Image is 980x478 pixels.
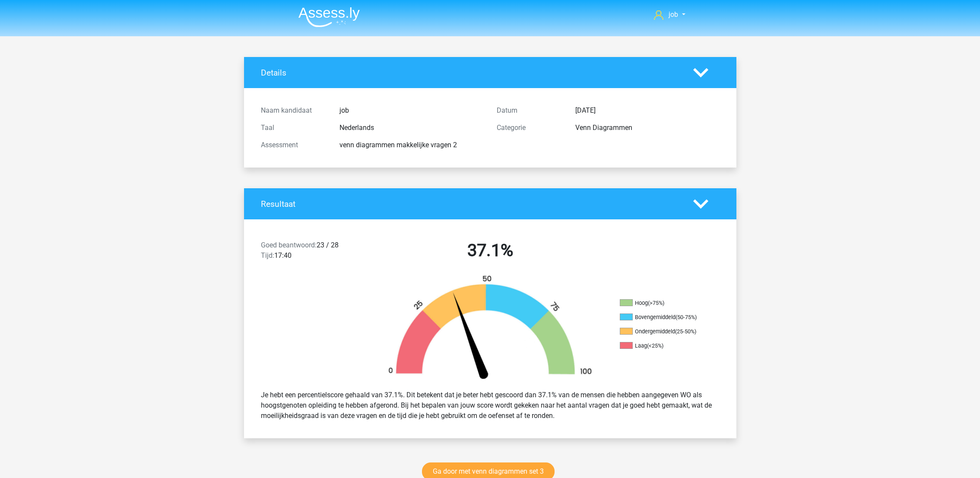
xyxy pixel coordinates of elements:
div: job [333,105,490,116]
li: Hoog [620,299,706,307]
div: Datum [490,105,569,116]
div: (>75%) [648,300,664,306]
div: Je hebt een percentielscore gehaald van 37.1%. Dit betekent dat je beter hebt gescoord dan 37.1% ... [254,386,726,424]
div: (50-75%) [676,314,697,320]
div: Nederlands [333,123,490,133]
a: job [650,9,688,20]
div: venn diagrammen makkelijke vragen 2 [333,140,490,150]
div: Taal [254,123,333,133]
li: Laag [620,342,706,350]
div: Venn Diagrammen [569,123,726,133]
h4: Resultaat [261,199,680,209]
div: (25-50%) [675,328,696,335]
li: Bovengemiddeld [620,313,706,321]
span: Goed beantwoord: [261,241,317,249]
div: Categorie [490,123,569,133]
div: [DATE] [569,105,726,116]
img: Assessly [298,7,360,27]
h2: 37.1% [379,240,602,261]
h4: Details [261,68,680,78]
div: 23 / 28 17:40 [254,240,372,264]
span: job [669,10,678,19]
div: Assessment [254,140,333,150]
div: Naam kandidaat [254,105,333,116]
li: Ondergemiddeld [620,328,706,336]
div: (<25%) [647,342,663,349]
span: Tijd: [261,251,274,260]
img: 37.6954ec9c0e6e.png [374,275,607,383]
